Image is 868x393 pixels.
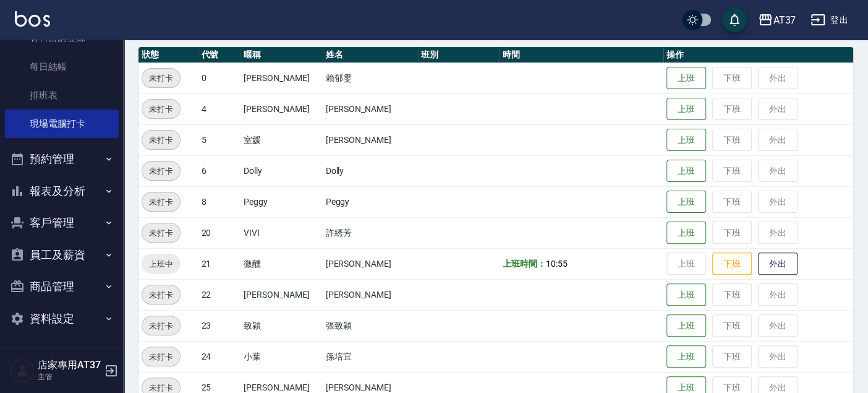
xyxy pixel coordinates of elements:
th: 操作 [663,47,853,63]
td: 21 [198,248,240,279]
button: 報表及分析 [5,175,119,207]
th: 姓名 [323,47,418,63]
button: save [722,7,747,32]
td: 0 [198,63,240,93]
td: [PERSON_NAME] [323,248,418,279]
button: 預約管理 [5,143,119,175]
td: 小葉 [240,341,322,372]
span: 未打卡 [142,196,180,209]
td: [PERSON_NAME] [240,93,322,124]
td: Dolly [323,155,418,186]
span: 未打卡 [142,350,180,363]
span: 未打卡 [142,103,180,116]
button: 商品管理 [5,270,119,303]
td: 致穎 [240,310,322,341]
button: 客戶管理 [5,207,119,239]
td: [PERSON_NAME] [323,93,418,124]
button: 登出 [806,9,853,32]
td: 賴郁雯 [323,63,418,93]
a: 排班表 [5,81,119,110]
button: 上班 [666,67,706,90]
button: AT37 [753,7,801,33]
th: 狀態 [138,47,198,63]
a: 每日結帳 [5,53,119,81]
button: 員工及薪資 [5,239,119,271]
span: 未打卡 [142,227,180,240]
td: 23 [198,310,240,341]
td: [PERSON_NAME] [323,279,418,310]
td: 5 [198,124,240,155]
td: 孫培宜 [323,341,418,372]
div: AT37 [773,12,796,28]
button: 上班 [666,345,706,368]
img: Person [10,358,35,383]
button: 上班 [666,314,706,337]
td: 24 [198,341,240,372]
td: 許綉芳 [323,217,418,248]
td: [PERSON_NAME] [240,63,322,93]
h5: 店家專用AT37 [38,359,101,371]
img: Logo [15,11,50,27]
td: Peggy [240,186,322,217]
span: 上班中 [142,257,181,270]
td: 6 [198,155,240,186]
td: 室媛 [240,124,322,155]
th: 暱稱 [240,47,322,63]
p: 主管 [38,371,101,382]
td: Dolly [240,155,322,186]
button: 下班 [712,253,752,275]
button: 資料設定 [5,303,119,335]
button: 上班 [666,191,706,214]
span: 未打卡 [142,134,180,147]
span: 未打卡 [142,319,180,332]
span: 10:55 [546,259,568,269]
button: 上班 [666,283,706,306]
td: Peggy [323,186,418,217]
td: [PERSON_NAME] [323,124,418,155]
button: 上班 [666,222,706,244]
td: 20 [198,217,240,248]
td: 22 [198,279,240,310]
span: 未打卡 [142,72,180,85]
span: 未打卡 [142,165,180,178]
td: 8 [198,186,240,217]
th: 時間 [500,47,663,63]
b: 上班時間： [503,259,546,269]
a: 現場電腦打卡 [5,110,119,138]
td: 微醺 [240,248,322,279]
th: 代號 [198,47,240,63]
td: 張致穎 [323,310,418,341]
button: 上班 [666,129,706,152]
span: 未打卡 [142,288,180,301]
th: 班別 [418,47,500,63]
button: 上班 [666,160,706,183]
td: 4 [198,93,240,124]
td: [PERSON_NAME] [240,279,322,310]
td: VIVI [240,217,322,248]
button: 上班 [666,98,706,121]
button: 外出 [758,253,798,275]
